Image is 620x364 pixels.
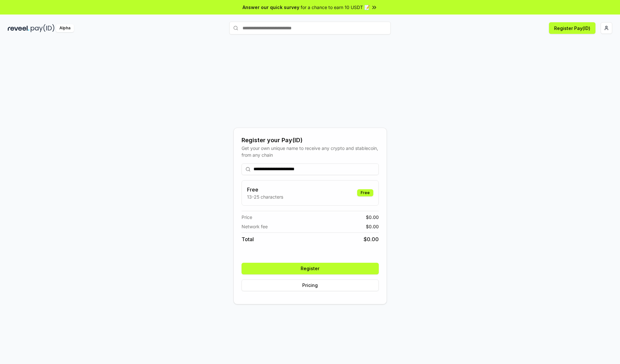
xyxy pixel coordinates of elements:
[242,223,268,230] span: Network fee
[242,214,252,221] span: Price
[366,214,379,221] span: $ 0.00
[357,189,373,196] div: Free
[549,22,595,34] button: Register Pay(ID)
[364,235,379,243] span: $ 0.00
[242,235,254,243] span: Total
[31,24,55,32] img: pay_id
[242,136,379,145] div: Register your Pay(ID)
[301,4,370,11] span: for a chance to earn 10 USDT 📝
[243,4,299,11] span: Answer our quick survey
[247,186,283,193] h3: Free
[242,145,379,158] div: Get your own unique name to receive any crypto and stablecoin, from any chain
[247,193,283,200] p: 13-25 characters
[242,263,379,274] button: Register
[366,223,379,230] span: $ 0.00
[56,24,74,32] div: Alpha
[242,280,379,291] button: Pricing
[8,24,29,32] img: reveel_dark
